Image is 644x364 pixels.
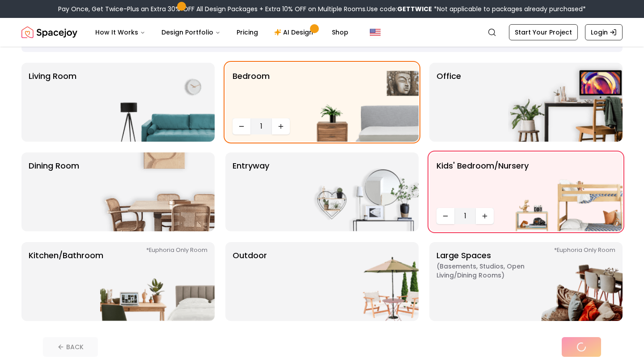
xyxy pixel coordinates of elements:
[325,23,356,41] a: Shop
[233,160,269,224] p: entryway
[100,63,215,142] img: Living Room
[367,4,432,13] span: Use code:
[508,152,623,231] img: Kids' Bedroom/Nursery
[304,242,419,321] img: Outdoor
[458,211,472,221] span: 1
[436,208,454,224] button: Decrease quantity
[233,118,250,134] button: Decrease quantity
[476,208,494,224] button: Increase quantity
[233,70,270,115] p: Bedroom
[304,152,419,231] img: entryway
[229,23,265,41] a: Pricing
[370,27,381,38] img: United States
[436,70,461,134] p: Office
[88,23,153,41] button: How It Works
[508,63,623,142] img: Office
[436,249,548,314] p: Large Spaces
[585,24,623,40] a: Login
[29,70,76,134] p: Living Room
[436,262,548,280] span: ( Basements, Studios, Open living/dining rooms )
[272,118,290,134] button: Increase quantity
[254,121,268,132] span: 1
[21,23,77,41] a: Spacejoy
[436,160,529,204] p: Kids' Bedroom/Nursery
[21,23,77,41] img: Spacejoy Logo
[88,23,356,41] nav: Main
[397,4,432,13] b: GETTWICE
[100,242,215,321] img: Kitchen/Bathroom *Euphoria Only
[509,24,578,40] a: Start Your Project
[21,18,623,47] nav: Global
[58,4,586,13] div: Pay Once, Get Twice-Plus an Extra 30% OFF All Design Packages + Extra 10% OFF on Multiple Rooms.
[267,23,323,41] a: AI Design
[304,63,419,142] img: Bedroom
[29,160,79,224] p: Dining Room
[508,242,623,321] img: Large Spaces *Euphoria Only
[432,4,586,13] span: *Not applicable to packages already purchased*
[100,152,215,231] img: Dining Room
[154,23,228,41] button: Design Portfolio
[233,249,267,314] p: Outdoor
[29,249,103,314] p: Kitchen/Bathroom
